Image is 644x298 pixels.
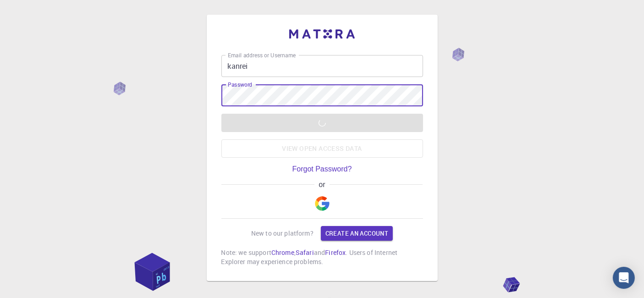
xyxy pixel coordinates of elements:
label: Password [228,81,252,88]
a: Forgot Password? [292,165,352,173]
a: Safari [296,248,314,257]
img: Google [315,196,330,211]
p: Note: we support , and . Users of Internet Explorer may experience problems. [221,248,423,266]
span: or [314,181,330,189]
a: Create an account [321,226,393,241]
p: New to our platform? [251,229,314,238]
a: Chrome [271,248,294,257]
a: Firefox [325,248,346,257]
label: Email address or Username [228,51,296,59]
div: Open Intercom Messenger [613,267,635,289]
